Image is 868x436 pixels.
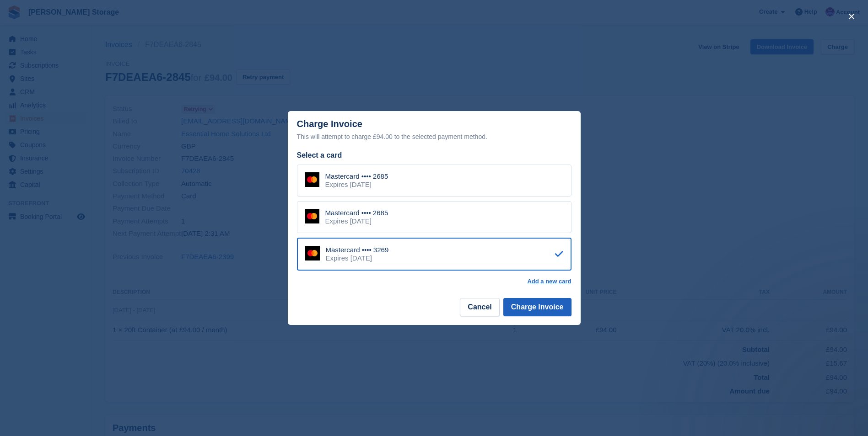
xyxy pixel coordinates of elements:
div: Mastercard •••• 2685 [325,209,388,217]
img: Mastercard Logo [305,209,319,223]
div: Mastercard •••• 3269 [326,246,389,254]
img: Mastercard Logo [305,172,319,187]
a: Add a new card [527,278,571,285]
button: Charge Invoice [503,298,571,316]
div: Select a card [297,150,571,161]
button: close [844,9,859,24]
div: Charge Invoice [297,119,571,142]
div: Mastercard •••• 2685 [325,172,388,181]
button: Cancel [460,298,499,316]
div: This will attempt to charge £94.00 to the selected payment method. [297,131,571,142]
img: Mastercard Logo [305,246,320,261]
div: Expires [DATE] [326,254,389,262]
div: Expires [DATE] [325,181,388,189]
div: Expires [DATE] [325,217,388,225]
